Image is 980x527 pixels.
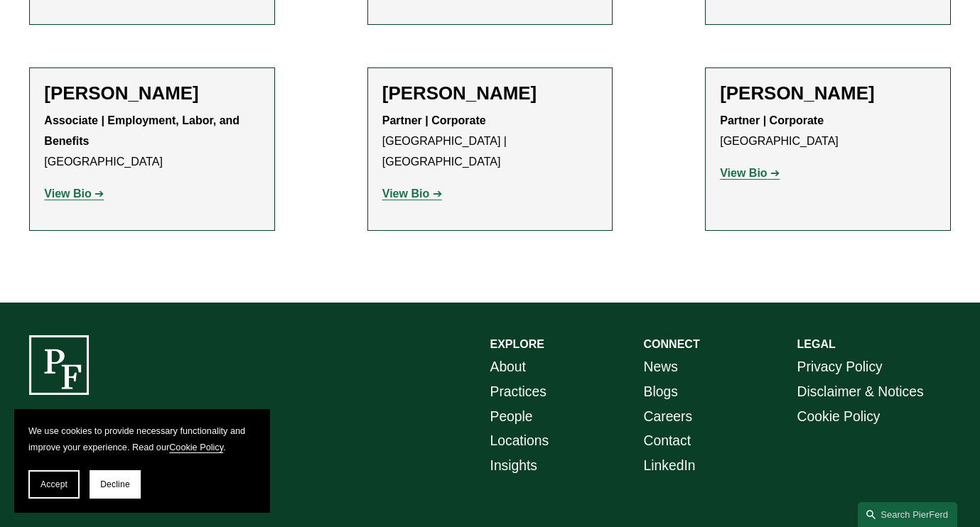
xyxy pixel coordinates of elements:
[720,111,935,152] p: [GEOGRAPHIC_DATA]
[720,82,935,104] h2: [PERSON_NAME]
[490,338,544,350] strong: EXPLORE
[644,405,693,430] a: Careers
[644,380,678,405] a: Blogs
[169,442,223,452] a: Cookie Policy
[90,470,141,499] button: Decline
[44,188,104,200] a: View Bio
[490,454,538,479] a: Insights
[797,338,836,350] strong: LEGAL
[797,405,881,430] a: Cookie Policy
[644,429,691,454] a: Contact
[14,409,270,513] section: Cookie banner
[44,82,259,104] h2: [PERSON_NAME]
[858,502,957,527] a: Search this site
[490,405,533,430] a: People
[490,429,549,454] a: Locations
[44,114,242,147] strong: Associate | Employment, Labor, and Benefits
[644,454,696,479] a: LinkedIn
[382,188,442,200] a: View Bio
[720,167,780,179] a: View Bio
[490,355,526,380] a: About
[44,111,259,172] p: [GEOGRAPHIC_DATA]
[382,188,429,200] strong: View Bio
[382,114,486,126] strong: Partner | Corporate
[28,423,256,456] p: We use cookies to provide necessary functionality and improve your experience. Read our .
[644,338,700,350] strong: CONNECT
[720,114,824,126] strong: Partner | Corporate
[41,479,68,489] span: Accept
[382,82,598,104] h2: [PERSON_NAME]
[720,167,767,179] strong: View Bio
[382,111,598,172] p: [GEOGRAPHIC_DATA] | [GEOGRAPHIC_DATA]
[797,380,924,405] a: Disclaimer & Notices
[28,470,80,499] button: Accept
[490,380,546,405] a: Practices
[644,355,678,380] a: News
[797,355,883,380] a: Privacy Policy
[44,188,91,200] strong: View Bio
[100,479,130,489] span: Decline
